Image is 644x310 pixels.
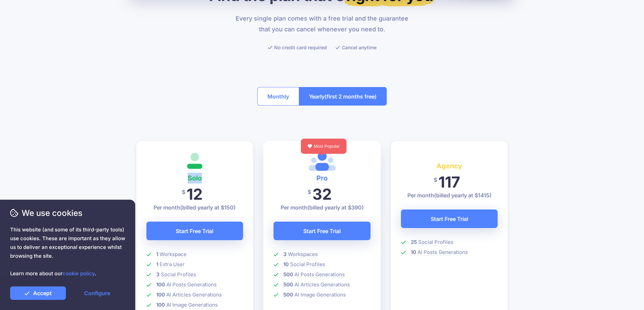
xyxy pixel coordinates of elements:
[257,87,299,106] button: Monthly
[156,251,158,257] b: 1
[401,209,498,228] a: Start Free Trial
[156,271,160,278] b: 3
[187,185,202,203] span: 12
[401,191,498,199] p: Per month
[283,261,289,267] b: 10
[156,302,165,308] b: 100
[418,249,468,256] span: AI Posts Generations
[335,43,377,52] li: Cancel anytime
[268,43,327,52] li: No credit card required
[411,239,417,245] b: 25
[10,286,66,300] a: Accept
[301,139,347,154] div: Most Popular
[418,239,453,246] span: Social Profiles
[434,192,492,199] span: (billed yearly at $1415)
[299,87,387,106] button: Yearly(first 2 months free)
[146,173,243,184] h4: Solo
[401,161,498,171] h4: Agency
[156,281,165,288] b: 100
[166,281,217,288] span: AI Posts Generations
[294,291,346,298] span: AI Image Generations
[180,204,236,211] span: (billed yearly at $150)
[273,203,371,212] p: Per month
[69,286,125,300] a: Configure
[290,261,325,268] span: Social Profiles
[438,173,460,191] span: 117
[312,185,332,203] span: 32
[160,251,187,258] span: Workspace
[160,261,185,268] span: Extra User
[411,249,416,255] b: 10
[283,281,293,288] b: 500
[146,203,243,212] p: Per month
[288,251,318,258] span: Workspaces
[308,185,311,200] span: $
[63,270,95,277] a: cookie policy
[166,302,218,308] span: AI Image Generations
[294,281,350,288] span: AI Articles Generations
[146,222,243,240] a: Start Free Trial
[273,222,371,240] a: Start Free Trial
[283,271,293,278] b: 500
[325,91,377,102] span: (first 2 months free)
[182,185,185,200] span: $
[166,291,222,298] span: AI Articles Generations
[161,271,196,278] span: Social Profiles
[10,225,125,278] span: This website (and some of its third-party tools) use cookies. These are important as they allow u...
[283,291,293,298] b: 500
[294,271,345,278] span: AI Posts Generations
[156,291,165,298] b: 100
[434,172,437,188] span: $
[273,173,371,184] h4: Pro
[283,251,287,257] b: 3
[156,261,158,267] b: 1
[232,13,412,35] p: Every single plan comes with a free trial and the guarantee that you can cancel whenever you need...
[307,204,364,211] span: (billed yearly at $390)
[10,207,125,219] span: We use cookies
